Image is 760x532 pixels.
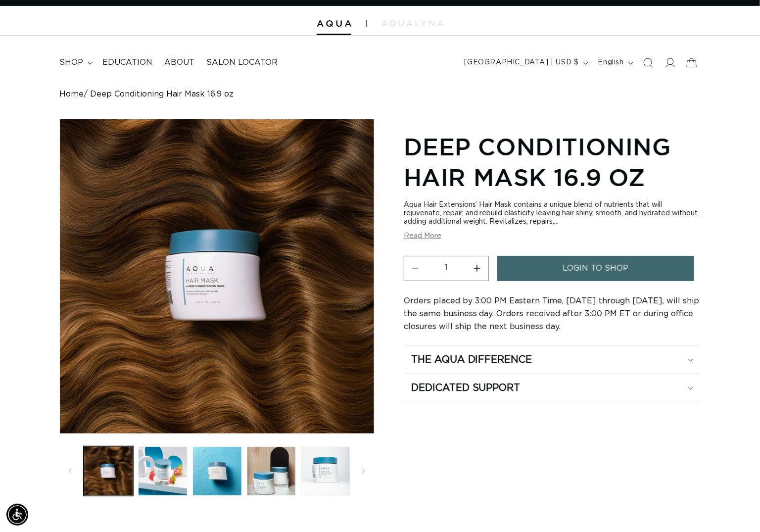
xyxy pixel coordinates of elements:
button: Load image 2 in gallery view [138,446,188,496]
span: [GEOGRAPHIC_DATA] | USD $ [464,57,579,68]
span: Education [102,57,152,68]
span: Deep Conditioning Hair Mask 16.9 oz [90,90,234,99]
summary: Search [637,52,659,74]
a: Salon Locator [200,51,284,74]
button: [GEOGRAPHIC_DATA] | USD $ [458,53,592,72]
span: login to shop [563,256,629,281]
button: Load image 1 in gallery view [84,446,133,496]
span: Orders placed by 3:00 PM Eastern Time, [DATE] through [DATE], will ship the same business day. Or... [404,297,700,331]
img: Aqua Hair Extensions [317,20,351,27]
span: shop [59,57,83,68]
span: About [164,57,194,68]
summary: The Aqua Difference [404,346,701,374]
a: login to shop [497,256,695,281]
h2: The Aqua Difference [411,353,532,366]
a: Home [59,90,84,99]
button: Slide left [59,460,81,482]
button: Load image 3 in gallery view [192,446,242,496]
span: Salon Locator [206,57,278,68]
button: Load image 4 in gallery view [247,446,296,496]
summary: shop [53,51,96,74]
div: Accessibility Menu [6,504,28,526]
span: English [598,57,624,68]
div: Aqua Hair Extensions’ Hair Mask contains a unique blend of nutrients that will rejuvenate, repair... [404,201,701,226]
button: Slide right [353,460,375,482]
button: English [592,53,637,72]
summary: Dedicated Support [404,374,701,402]
h2: Dedicated Support [411,382,521,394]
nav: breadcrumbs [59,90,701,99]
a: Education [96,51,158,74]
button: Load image 5 in gallery view [301,446,350,496]
media-gallery: Gallery Viewer [59,119,375,498]
a: About [158,51,200,74]
button: Read More [404,232,441,241]
h1: Deep Conditioning Hair Mask 16.9 oz [404,131,701,193]
img: aqualyna.com [381,20,443,26]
